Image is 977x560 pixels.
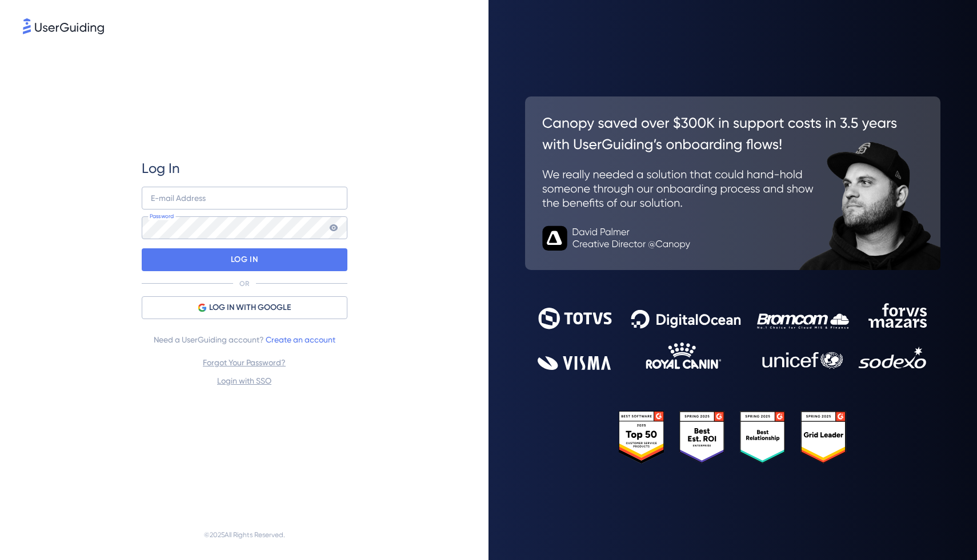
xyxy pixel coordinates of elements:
img: 26c0aa7c25a843aed4baddd2b5e0fa68.svg [525,96,940,270]
input: example@company.com [142,187,347,210]
a: Create an account [266,335,335,344]
a: Forgot Your Password? [203,358,286,367]
span: © 2025 All Rights Reserved. [204,528,285,542]
img: 25303e33045975176eb484905ab012ff.svg [619,411,847,463]
span: Need a UserGuiding account? [154,333,335,347]
p: LOG IN [231,251,258,269]
span: LOG IN WITH GOOGLE [209,301,291,315]
span: Log In [142,159,180,178]
p: OR [239,279,249,288]
img: 9302ce2ac39453076f5bc0f2f2ca889b.svg [538,303,928,369]
img: 8faab4ba6bc7696a72372aa768b0286c.svg [23,18,104,34]
a: Login with SSO [217,376,271,385]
